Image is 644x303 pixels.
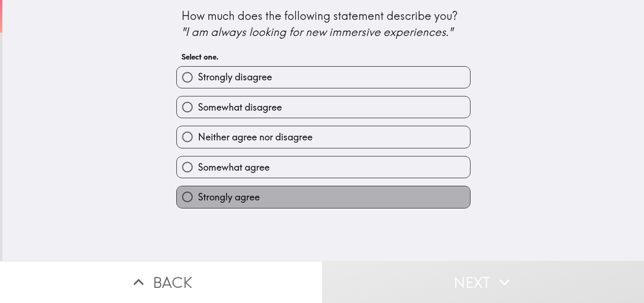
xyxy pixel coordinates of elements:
[198,70,272,84] span: Strongly disagree
[182,8,465,40] div: How much does the following statement describe you?
[177,186,470,208] button: Strongly agree
[182,52,465,62] h6: Select one.
[198,101,282,114] span: Somewhat disagree
[177,96,470,118] button: Somewhat disagree
[177,156,470,178] button: Somewhat agree
[198,161,270,174] span: Somewhat agree
[177,126,470,147] button: Neither agree nor disagree
[198,190,260,204] span: Strongly agree
[198,130,313,144] span: Neither agree nor disagree
[177,67,470,88] button: Strongly disagree
[182,25,453,39] i: "I am always looking for new immersive experiences."
[322,261,644,303] button: Next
